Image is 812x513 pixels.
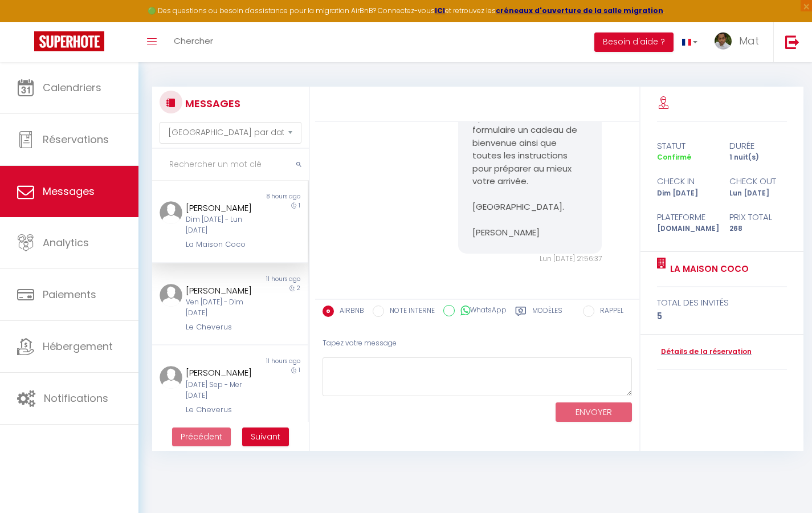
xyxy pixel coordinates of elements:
[242,427,289,447] button: Next
[186,321,262,333] div: Le Cheverus
[650,223,722,234] div: [DOMAIN_NAME]
[186,201,262,215] div: [PERSON_NAME]
[650,210,722,224] div: Plateforme
[657,152,691,162] span: Confirmé
[172,427,231,447] button: Previous
[181,431,222,442] span: Précédent
[384,306,435,318] label: NOTE INTERNE
[455,305,507,317] label: WhatsApp
[43,80,101,95] span: Calendriers
[650,174,722,188] div: check in
[496,6,663,15] a: créneaux d'ouverture de la salle migration
[44,391,108,405] span: Notifications
[186,380,262,401] div: [DATE] Sep - Mer [DATE]
[251,431,280,442] span: Suivant
[160,366,182,389] img: ...
[186,366,262,380] div: [PERSON_NAME]
[666,262,749,276] a: La Maison Coco
[186,239,262,250] div: La Maison Coco
[739,34,759,48] span: Mat
[532,306,562,320] label: Modèles
[594,32,674,52] button: Besoin d'aide ?
[43,235,89,250] span: Analytics
[43,287,96,302] span: Paiements
[722,223,794,234] div: 268
[722,210,794,224] div: Prix total
[299,201,300,210] span: 1
[297,284,300,292] span: 2
[186,214,262,236] div: Dim [DATE] - Lun [DATE]
[458,254,602,264] div: Lun [DATE] 21:56:37
[230,275,307,284] div: 11 hours ago
[657,347,752,357] a: Détails de la réservation
[715,32,732,50] img: ...
[722,188,794,199] div: Lun [DATE]
[230,192,307,201] div: 8 hours ago
[43,339,113,353] span: Hébergement
[160,201,182,224] img: ...
[186,297,262,319] div: Ven [DATE] - Dim [DATE]
[722,174,794,188] div: check out
[186,404,262,416] div: Le Cheverus
[722,152,794,163] div: 1 nuit(s)
[9,5,43,39] button: Ouvrir le widget de chat LiveChat
[43,184,95,198] span: Messages
[657,296,787,310] div: total des invités
[435,6,445,15] a: ICI
[650,188,722,199] div: Dim [DATE]
[650,139,722,153] div: statut
[657,310,787,323] div: 5
[706,22,773,62] a: ... Mat
[182,91,240,116] h3: MESSAGES
[160,284,182,307] img: ...
[165,22,222,62] a: Chercher
[334,306,364,318] label: AIRBNB
[594,306,623,318] label: RAPPEL
[556,402,632,422] button: ENVOYER
[43,132,109,146] span: Réservations
[299,366,300,374] span: 1
[34,31,104,51] img: Super Booking
[323,329,632,357] div: Tapez votre message
[174,35,213,47] span: Chercher
[152,149,309,181] input: Rechercher un mot clé
[785,35,799,49] img: logout
[722,139,794,153] div: durée
[230,357,307,366] div: 11 hours ago
[186,284,262,298] div: [PERSON_NAME]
